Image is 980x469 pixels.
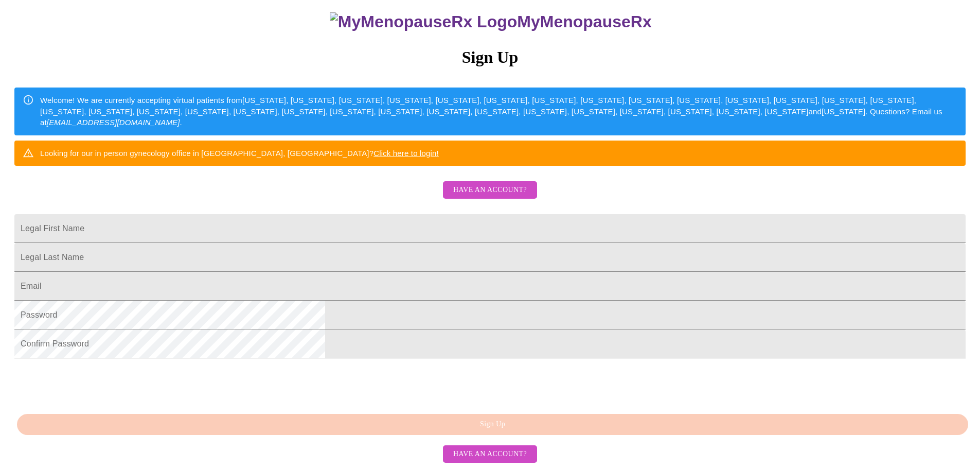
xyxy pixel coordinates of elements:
[440,193,540,201] a: Have an account?
[453,184,527,197] span: Have an account?
[373,149,439,158] a: Click here to login!
[14,48,966,67] h3: Sign Up
[16,12,966,31] h3: MyMenopauseRx
[40,91,957,132] div: Welcome! We are currently accepting virtual patients from [US_STATE], [US_STATE], [US_STATE], [US...
[443,181,537,199] button: Have an account?
[47,118,180,127] em: [EMAIL_ADDRESS][DOMAIN_NAME]
[453,448,527,461] span: Have an account?
[443,445,537,463] button: Have an account?
[440,449,540,458] a: Have an account?
[14,363,171,404] iframe: reCAPTCHA
[40,144,439,163] div: Looking for our in person gynecology office in [GEOGRAPHIC_DATA], [GEOGRAPHIC_DATA]?
[330,12,517,31] img: MyMenopauseRx Logo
